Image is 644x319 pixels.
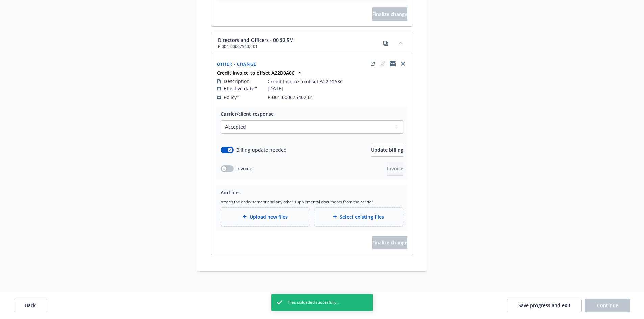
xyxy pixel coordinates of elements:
[221,207,310,227] div: Upload new files
[236,146,287,153] span: Billing update needed
[371,143,403,157] button: Update billing
[268,94,313,101] span: P-001-000675402-01
[236,165,252,172] span: Invoice
[314,207,403,227] div: Select existing files
[224,78,250,85] span: Description
[585,299,630,312] button: Continue
[25,302,36,309] span: Back
[217,61,257,67] span: Other - Change
[387,165,403,172] span: Invoice
[14,299,47,312] button: Back
[507,299,582,312] button: Save progress and exit
[399,60,407,68] a: close
[249,213,288,220] span: Upload new files
[518,302,571,309] span: Save progress and exit
[372,239,407,246] span: Finalize change
[218,36,294,44] span: Directors and Officers - 00 $2.5M
[368,60,377,68] a: external
[221,189,241,196] span: Add files
[221,111,274,117] span: Carrier/client response
[389,60,397,68] a: copyLogging
[224,85,257,92] span: Effective date*
[379,60,387,68] span: edit
[268,78,343,85] span: Credit Invoice to offset A22D0A8C
[217,70,295,76] strong: Credit Invoice to offset A22D0A8C
[372,11,407,17] span: Finalize change
[372,236,407,249] span: Finalize change
[288,299,339,305] span: Files uploaded succesfully...
[268,85,283,92] span: [DATE]
[387,162,403,176] button: Invoice
[340,213,384,220] span: Select existing files
[211,32,413,54] div: Directors and Officers - 00 $2.5MP-001-000675402-01copycollapse content
[224,94,239,101] span: Policy*
[382,39,390,47] a: copy
[371,147,403,153] span: Update billing
[221,199,403,205] span: Attach the endorsement and any other supplemental documents from the carrier.
[372,7,407,21] button: Finalize change
[218,44,294,50] span: P-001-000675402-01
[597,302,618,309] span: Continue
[395,37,406,48] button: collapse content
